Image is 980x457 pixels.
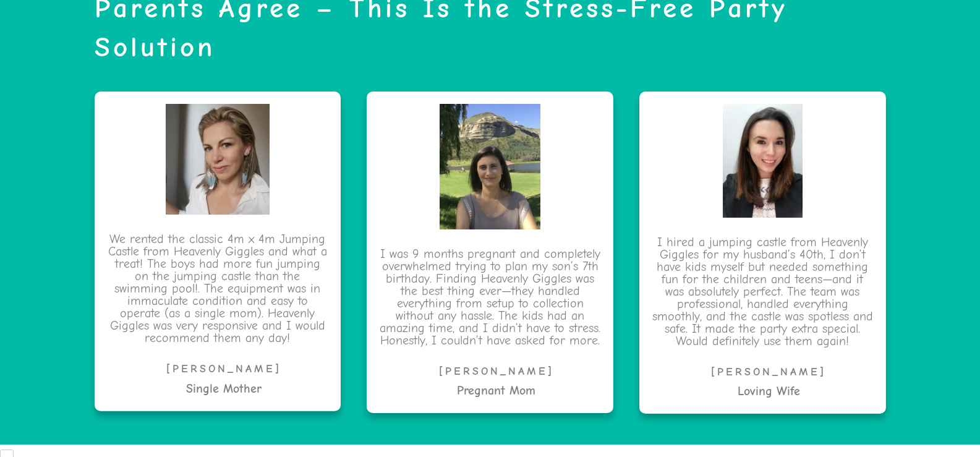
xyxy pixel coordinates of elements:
[379,362,613,382] p: [PERSON_NAME]
[186,382,262,396] strong: Single Mother
[107,233,329,359] p: We rented the classic 4m x 4m Jumping Castle from Heavenly Giggles and what a treat! The boys had...
[721,104,806,217] img: Testimonial
[652,236,874,362] p: I hired a jumping castle from Heavenly Giggles for my husband’s 40th, I don’t have kids myself bu...
[164,104,276,215] img: Testimonial lady
[738,384,800,398] strong: Loving Wife
[438,104,546,229] img: testimonial-2
[652,362,886,382] p: [PERSON_NAME]
[379,248,601,362] p: I was 9 months pregnant and completely overwhelmed trying to plan my son’s 7th birthday. Finding ...
[107,359,341,379] p: [PERSON_NAME]
[457,383,535,398] strong: Pregnant Mom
